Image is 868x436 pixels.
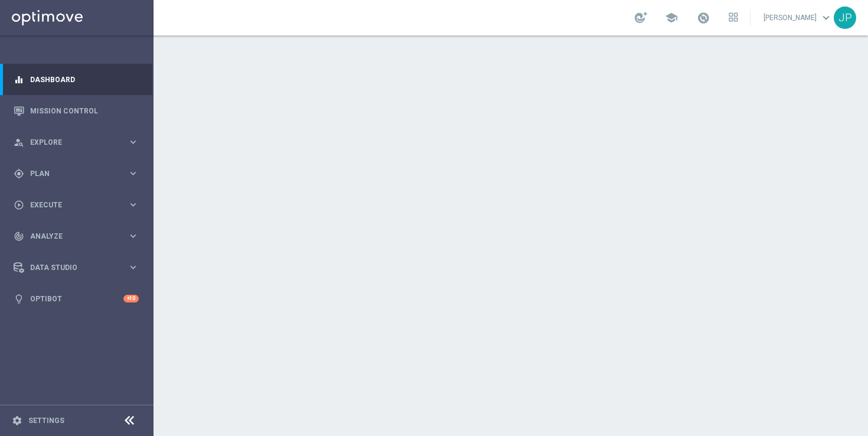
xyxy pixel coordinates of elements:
[30,95,139,126] a: Mission Control
[14,168,128,179] div: Plan
[14,231,128,242] div: Analyze
[834,6,856,29] div: JP
[13,294,139,304] button: lightbulb Optibot +10
[13,263,139,272] button: Data Studio keyboard_arrow_right
[13,106,139,116] button: Mission Control
[14,137,128,148] div: Explore
[28,417,64,424] a: Settings
[123,295,139,302] div: +10
[14,294,24,304] i: lightbulb
[128,230,139,242] i: keyboard_arrow_right
[14,231,24,242] i: track_changes
[30,170,128,177] span: Plan
[14,137,24,148] i: person_search
[762,9,834,27] a: [PERSON_NAME]keyboard_arrow_down
[14,200,24,210] i: play_circle_outline
[13,232,139,241] button: track_changes Analyze keyboard_arrow_right
[14,74,24,85] i: equalizer
[14,262,128,273] div: Data Studio
[14,95,139,126] div: Mission Control
[128,168,139,179] i: keyboard_arrow_right
[13,169,139,178] button: gps_fixed Plan keyboard_arrow_right
[12,415,22,426] i: settings
[128,136,139,148] i: keyboard_arrow_right
[13,138,139,147] button: person_search Explore keyboard_arrow_right
[128,199,139,210] i: keyboard_arrow_right
[14,200,128,210] div: Execute
[14,168,24,179] i: gps_fixed
[30,201,128,209] span: Execute
[30,283,123,314] a: Optibot
[14,283,139,314] div: Optibot
[128,262,139,273] i: keyboard_arrow_right
[14,64,139,95] div: Dashboard
[30,64,139,95] a: Dashboard
[820,11,833,24] span: keyboard_arrow_down
[13,200,139,210] button: play_circle_outline Execute keyboard_arrow_right
[30,139,128,146] span: Explore
[13,75,139,84] button: equalizer Dashboard
[30,233,128,240] span: Analyze
[665,11,678,24] span: school
[30,264,128,271] span: Data Studio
